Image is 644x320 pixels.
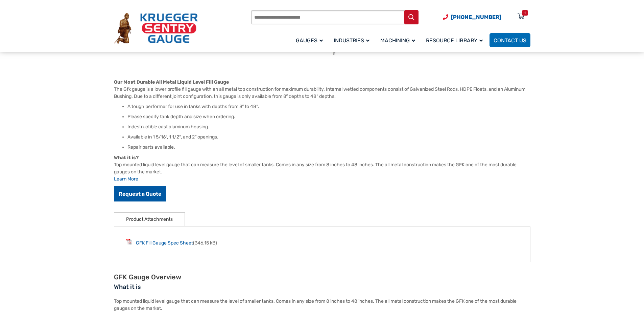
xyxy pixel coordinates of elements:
span: Contact Us [494,37,526,44]
li: Available in 1 5/16″, 1 1/2″, and 2″ openings. [127,134,530,141]
span: Machining [380,37,415,44]
a: Contact Us [490,33,530,47]
h3: What it is [114,283,530,295]
h2: GFK Gauge Overview [114,273,530,281]
div: 1 [524,10,526,16]
a: Industries [330,32,376,48]
a: Request a Quote [114,186,167,201]
strong: Our Most Durable All Metal Liquid Level Fill Gauge [114,79,229,85]
p: Top mounted liquid level gauge that can measure the level of smaller tanks. Comes in any size fro... [114,154,530,183]
img: Krueger Sentry Gauge [114,13,198,44]
li: Please specify tank depth and size when ordering. [127,113,530,120]
span: Industries [334,37,369,44]
strong: What it is? [114,155,139,161]
li: Indestructible cast aluminum housing. [127,124,530,130]
li: Repair parts available. [127,144,530,151]
span: [PHONE_NUMBER] [451,14,501,20]
p: Top mounted liquid level gauge that can measure the level of smaller tanks. Comes in any size fro... [114,298,530,312]
a: Phone Number (920) 434-8860 [443,13,501,21]
span: Resource Library [426,37,483,44]
a: Gauges [292,32,330,48]
p: The Gfk gauge is a lower profile fill gauge with an all metal top construction for maximum durabi... [114,79,530,100]
li: A tough performer for use in tanks with depths from 8″ to 48″. [127,103,530,110]
span: Gauges [296,37,323,44]
a: Resource Library [422,32,490,48]
a: Product Attachments [126,213,173,226]
a: Learn More [114,176,138,182]
a: GFK Fill Gauge Spec Sheet [136,240,193,246]
a: Machining [376,32,422,48]
li: (346.15 kB) [126,239,518,247]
